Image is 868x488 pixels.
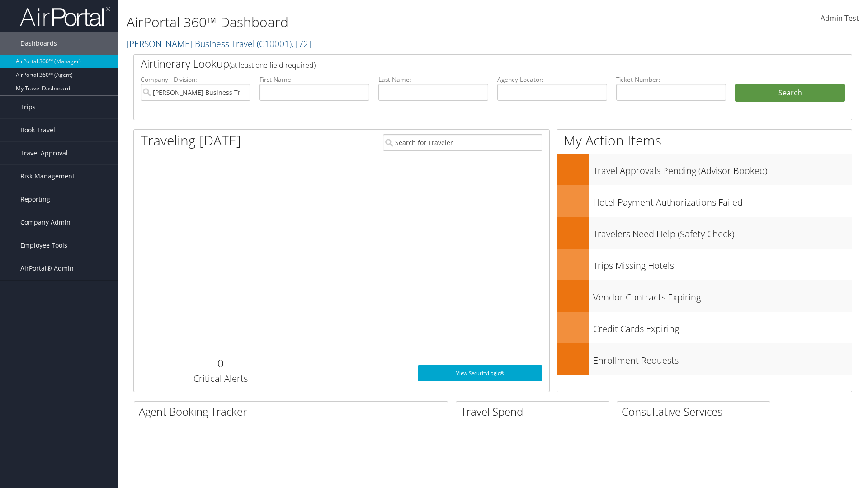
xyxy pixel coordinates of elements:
h3: Critical Alerts [141,372,300,385]
span: , [ 72 ] [292,38,311,50]
h2: 0 [141,356,300,371]
a: View SecurityLogic® [418,365,542,381]
span: Dashboards [20,32,57,55]
h3: Travel Approvals Pending (Advisor Booked) [593,160,852,177]
h2: Agent Booking Tracker [139,404,448,419]
h3: Trips Missing Hotels [593,255,852,272]
h3: Hotel Payment Authorizations Failed [593,192,852,209]
a: [PERSON_NAME] Business Travel [127,38,311,50]
h1: Traveling [DATE] [141,131,241,150]
a: Credit Cards Expiring [557,312,852,343]
span: (at least one field required) [229,60,316,70]
h2: Airtinerary Lookup [141,56,785,71]
span: Travel Approval [20,142,68,164]
span: Reporting [20,188,50,211]
label: First Name: [259,75,369,84]
h2: Consultative Services [622,404,770,419]
h1: My Action Items [557,131,852,150]
a: Admin Test [821,5,859,33]
span: Admin Test [821,13,859,23]
a: Vendor Contracts Expiring [557,280,852,312]
a: Enrollment Requests [557,343,852,375]
h3: Travelers Need Help (Safety Check) [593,223,852,240]
a: Travelers Need Help (Safety Check) [557,217,852,249]
span: Risk Management [20,165,75,188]
button: Search [735,84,845,102]
a: Travel Approvals Pending (Advisor Booked) [557,154,852,185]
span: Trips [20,96,36,118]
h3: Enrollment Requests [593,350,852,367]
img: airportal-logo.png [20,6,110,27]
input: Search for Traveler [383,134,542,151]
span: AirPortal® Admin [20,257,74,280]
a: Hotel Payment Authorizations Failed [557,185,852,217]
span: ( C10001 ) [257,38,292,50]
h1: AirPortal 360™ Dashboard [127,13,615,32]
span: Book Travel [20,119,55,141]
label: Company - Division: [141,75,250,84]
h3: Vendor Contracts Expiring [593,286,852,304]
span: Employee Tools [20,234,67,257]
span: Company Admin [20,211,71,234]
h2: Travel Spend [461,404,609,419]
label: Last Name: [378,75,488,84]
a: Trips Missing Hotels [557,249,852,280]
h3: Credit Cards Expiring [593,318,852,335]
label: Ticket Number: [616,75,726,84]
label: Agency Locator: [497,75,607,84]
